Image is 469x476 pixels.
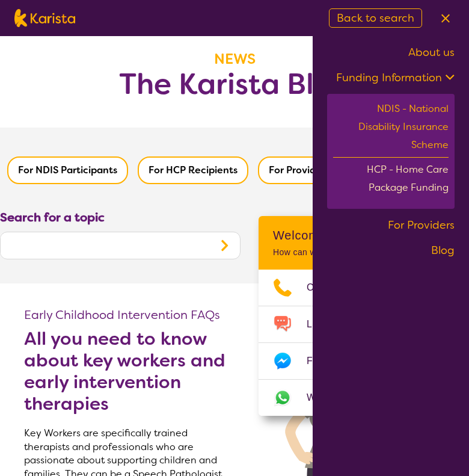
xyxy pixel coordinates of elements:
div: HCP - Home Care Package Funding [333,161,449,200]
a: Web link opens in a new tab. [259,380,451,416]
span: WhatsApp [307,389,367,407]
button: Filter by Providers [258,156,340,184]
ul: Choose channel [259,270,451,416]
p: Early Childhood Intervention FAQs [24,308,234,322]
a: Blog [431,243,455,258]
span: Back to search [337,11,414,25]
a: About us [408,45,455,60]
h2: Welcome to Karista! [273,228,437,243]
button: Filter by HCP Recipients [138,156,248,184]
a: Funding Information [336,70,455,85]
div: Channel Menu [259,216,451,416]
div: NDIS - National Disability Insurance Scheme [333,100,449,158]
span: Live Chat [307,315,364,333]
button: Filter by NDIS Participants [7,156,128,184]
span: Facebook [307,352,365,370]
p: How can we help you [DATE]? [273,247,437,258]
span: Call us [307,279,352,297]
a: Back to search [329,8,422,28]
a: All you need to know about key workers and early intervention therapies [24,328,234,415]
img: close the menu [441,14,450,23]
a: For Providers [388,218,455,232]
button: Search [209,232,240,259]
img: Karista logo [14,9,75,27]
